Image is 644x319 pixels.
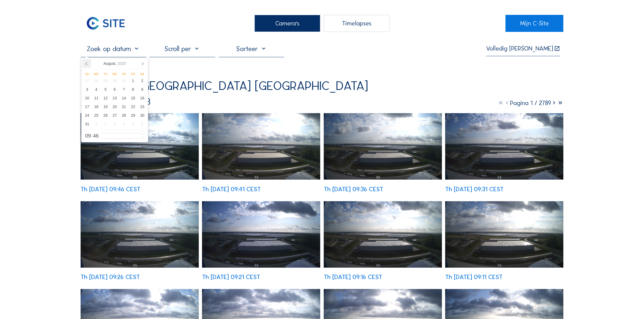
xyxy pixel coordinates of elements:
div: 17 [82,102,92,111]
div: Fr [128,72,138,76]
div: 22 [128,102,138,111]
div: 1 [92,120,101,128]
div: 8 [128,85,138,94]
div: Th [DATE] 09:11 CEST [445,274,503,280]
div: Th [119,72,128,76]
div: Th [DATE] 09:41 CEST [202,186,261,192]
div: 21 [119,102,128,111]
div: 6 [138,120,147,128]
img: image_52983863 [445,113,563,180]
div: Th [DATE] 09:21 CEST [202,274,260,280]
div: 5 [101,85,110,94]
div: Th [DATE] 09:46 CEST [81,186,140,192]
img: image_52983468 [324,201,442,268]
div: August, [101,59,128,68]
div: 1 [128,76,138,85]
div: 30 [110,76,119,85]
div: 28 [92,76,101,85]
div: 9 [138,85,147,94]
div: 29 [128,111,138,120]
div: 12 [101,94,110,102]
a: Mijn C-Site [506,15,563,32]
div: 10 [82,94,92,102]
div: 18 [92,102,101,111]
div: Camera 3 [81,98,151,106]
div: 27 [82,76,92,85]
span: 46 [93,133,99,138]
div: 7 [119,85,128,94]
div: 31 [82,120,92,128]
i: 2025 [117,61,126,66]
div: Mo [92,72,101,76]
div: 20 [110,102,119,111]
div: 3 [82,85,92,94]
div: Tu [101,72,110,76]
img: image_52984126 [202,113,320,180]
div: Su [82,72,92,76]
div: Th [DATE] 09:31 CEST [445,186,504,192]
span: : [91,133,93,137]
div: 19 [101,102,110,111]
div: Volledig [PERSON_NAME] [486,45,553,52]
a: C-SITE Logo [81,15,138,32]
img: image_52983598 [202,201,320,268]
div: Sa [138,72,147,76]
img: image_52983993 [324,113,442,180]
div: 26 [101,111,110,120]
div: Th [DATE] 09:26 CEST [81,274,140,280]
img: image_52983730 [81,201,199,268]
div: 3 [110,120,119,128]
div: 27 [110,111,119,120]
div: Th [DATE] 09:36 CEST [324,186,383,192]
div: 31 [119,76,128,85]
div: 25 [92,111,101,120]
div: 11 [92,94,101,102]
img: image_52983335 [445,201,563,268]
div: 4 [92,85,101,94]
div: Vulsteke / [GEOGRAPHIC_DATA] [GEOGRAPHIC_DATA] [81,79,368,92]
div: 28 [119,111,128,120]
img: image_52984255 [81,113,199,180]
input: Zoek op datum 󰅀 [81,45,146,53]
div: 4 [119,120,128,128]
div: 6 [110,85,119,94]
div: 2 [101,120,110,128]
div: 29 [101,76,110,85]
div: 5 [128,120,138,128]
div: 24 [82,111,92,120]
img: C-SITE Logo [81,15,131,32]
div: 15 [128,94,138,102]
span: 09 [85,133,91,138]
div: 14 [119,94,128,102]
div: 2 [138,76,147,85]
div: 23 [138,102,147,111]
div: 30 [138,111,147,120]
div: 13 [110,94,119,102]
div: Camera's [255,15,320,32]
div: Th [DATE] 09:16 CEST [324,274,382,280]
div: We [110,72,119,76]
div: Timelapses [324,15,389,32]
span: Pagina 1 / 2789 [510,99,551,107]
div: 16 [138,94,147,102]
